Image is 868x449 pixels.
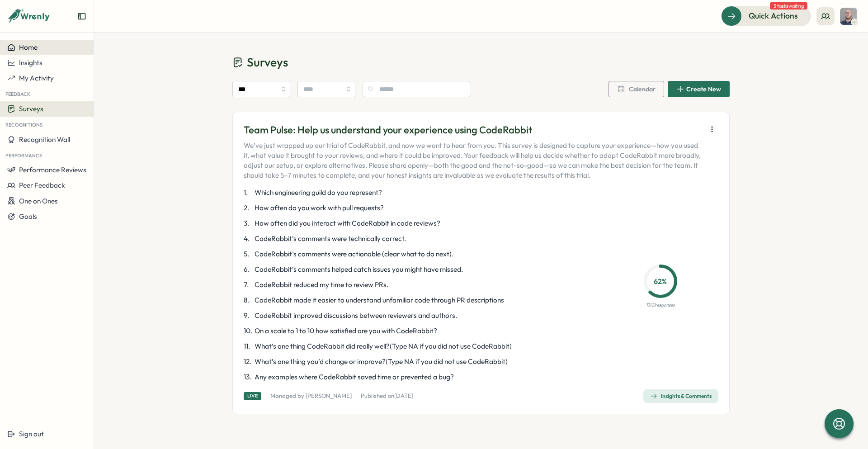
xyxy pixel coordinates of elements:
[255,234,406,244] span: CodeRabbit’s comments were technically correct.
[244,218,253,228] span: 3 .
[255,203,384,213] span: How often do you work with pull requests?
[668,81,730,97] button: Create New
[650,392,712,400] div: Insights & Comments
[19,74,54,82] span: My Activity
[244,188,253,198] span: 1 .
[255,280,388,290] span: CodeRabbit reduced my time to review PRs.
[646,302,675,309] p: 13 / 21 responses
[19,197,58,205] span: One on Ones
[244,280,253,290] span: 7 .
[770,2,807,9] span: 3 tasks waiting
[244,357,253,367] span: 12 .
[244,234,253,244] span: 4 .
[244,392,261,400] div: Live
[255,326,437,336] span: On a scale to 1 to 10 how satisfied are you with CodeRabbit?
[686,86,721,92] span: Create New
[255,295,504,305] span: CodeRabbit made it easier to understand unfamiliar code through PR descriptions
[19,58,42,67] span: Insights
[255,357,508,367] span: What’s one thing you’d change or improve?(Type NA if you did not use CodeRabbit)
[19,165,86,174] span: Performance Reviews
[247,54,288,70] span: Surveys
[19,181,65,189] span: Peer Feedback
[840,8,857,25] img: Radomir Sebek
[244,341,253,351] span: 11 .
[244,311,253,321] span: 9 .
[255,249,453,259] span: CodeRabbit’s comments were actionable (clear what to do next).
[244,295,253,305] span: 8 .
[255,372,454,382] span: Any examples where CodeRabbit saved time or prevented a bug?
[19,135,70,144] span: Recognition Wall
[77,12,86,21] button: Expand sidebar
[244,326,253,336] span: 10 .
[255,341,512,351] span: What’s one thing CodeRabbit did really well?(Type NA if you did not use CodeRabbit)
[19,212,37,221] span: Goals
[255,188,382,198] span: Which engineering guild do you represent?
[19,430,44,438] span: Sign out
[244,141,702,180] p: We’ve just wrapped up our trial of CodeRabbit, and now we want to hear from you. This survey is d...
[306,392,352,399] a: [PERSON_NAME]
[721,6,811,26] button: Quick Actions
[629,86,656,92] span: Calendar
[749,10,798,22] span: Quick Actions
[609,81,664,97] button: Calendar
[255,311,457,321] span: CodeRabbit improved discussions between reviewers and authors.
[394,392,413,399] span: [DATE]
[255,265,463,274] span: CodeRabbit’s comments helped catch issues you might have missed.
[19,104,43,113] span: Surveys
[19,43,38,52] span: Home
[255,218,440,228] span: How often did you interact with CodeRabbit in code reviews?
[646,276,675,287] p: 62 %
[244,203,253,213] span: 2 .
[244,372,253,382] span: 13 .
[244,123,702,137] p: Team Pulse: Help us understand your experience using CodeRabbit
[244,265,253,274] span: 6 .
[643,389,718,403] button: Insights & Comments
[270,392,352,400] p: Managed by
[361,392,413,400] p: Published on
[244,249,253,259] span: 5 .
